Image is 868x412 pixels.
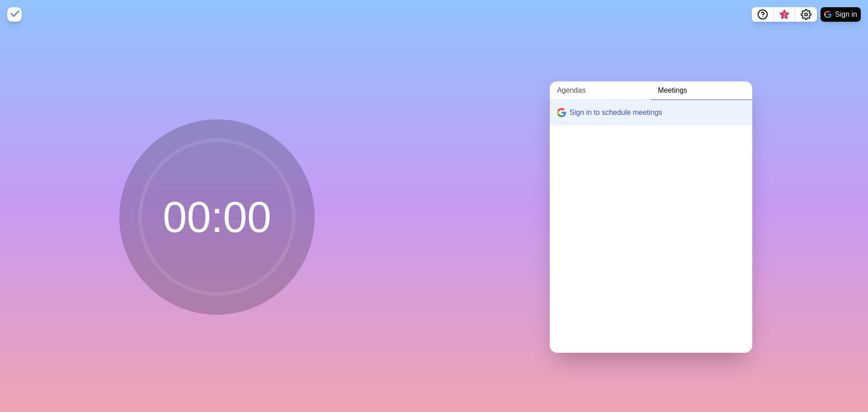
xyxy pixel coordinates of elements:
[7,7,22,22] img: timeblocks logo
[821,7,861,22] button: Sign in
[550,100,752,125] button: Sign in to schedule meetings
[752,7,774,22] button: Help
[781,11,788,19] span: 3
[795,7,817,22] button: Settings
[774,7,795,22] button: What’s new
[557,108,566,117] img: google logo
[824,11,831,18] img: google logo
[550,81,651,100] a: Agendas
[651,81,752,100] a: Meetings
